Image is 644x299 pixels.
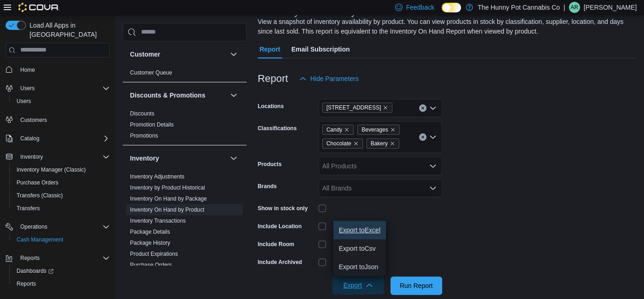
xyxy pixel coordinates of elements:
[2,252,113,264] button: Reports
[228,90,239,101] button: Discounts & Promotions
[26,21,110,39] span: Load All Apps in [GEOGRAPHIC_DATA]
[130,110,154,117] a: Discounts
[332,276,384,294] button: Export
[406,3,434,12] span: Feedback
[569,2,580,13] div: Alex Rolph
[291,40,350,58] span: Email Subscription
[9,95,113,108] button: Users
[130,262,172,268] a: Purchase Orders
[17,151,47,162] button: Inventory
[130,50,160,59] h3: Customer
[2,132,113,145] button: Catalog
[130,250,178,258] span: Product Expirations
[9,163,113,176] button: Inventory Manager (Classic)
[228,153,239,164] button: Inventory
[130,91,226,100] button: Discounts & Promotions
[333,258,386,276] button: Export toJson
[130,251,178,257] a: Product Expirations
[429,133,437,141] button: Open list of options
[130,173,184,180] a: Inventory Adjustments
[20,116,47,124] span: Customers
[258,205,308,212] label: Show in stock only
[9,176,113,189] button: Purchase Orders
[563,2,565,13] p: |
[339,245,380,252] span: Export to Csv
[258,73,288,84] h3: Report
[258,17,632,36] div: View a snapshot of inventory availability by product. You can view products in stock by classific...
[130,195,207,202] a: Inventory On Hand by Package
[17,236,63,243] span: Cash Management
[258,183,277,190] label: Brands
[429,104,437,112] button: Open list of options
[130,229,170,235] a: Package Details
[13,278,40,289] a: Reports
[9,264,113,277] a: Dashboards
[260,40,280,58] span: Report
[130,154,159,163] h3: Inventory
[17,192,63,199] span: Transfers (Classic)
[17,133,43,144] button: Catalog
[258,103,284,110] label: Locations
[9,189,113,202] button: Transfers (Classic)
[258,125,297,132] label: Classifications
[390,141,395,146] button: Remove Bakery from selection in this group
[442,3,461,12] input: Dark Mode
[130,239,170,247] span: Package History
[361,125,388,134] span: Beverages
[13,234,67,245] a: Cash Management
[400,281,433,290] span: Run Report
[13,164,110,175] span: Inventory Manager (Classic)
[2,63,113,76] button: Home
[322,125,354,135] span: Candy
[17,98,31,105] span: Users
[130,50,226,59] button: Customer
[344,127,349,132] button: Remove Candy from selection in this group
[357,125,399,135] span: Beverages
[13,203,43,214] a: Transfers
[17,166,86,173] span: Inventory Manager (Classic)
[2,82,113,95] button: Users
[310,74,359,83] span: Hide Parameters
[9,202,113,215] button: Transfers
[2,220,113,233] button: Operations
[20,223,47,230] span: Operations
[18,3,59,12] img: Cova
[123,108,247,145] div: Discounts & Promotions
[20,153,43,161] span: Inventory
[258,259,302,266] label: Include Archived
[571,2,579,13] span: AR
[258,223,301,230] label: Include Location
[130,173,184,180] span: Inventory Adjustments
[123,67,247,82] div: Customer
[130,154,226,163] button: Inventory
[17,280,36,287] span: Reports
[17,151,110,162] span: Inventory
[390,127,396,132] button: Remove Beverages from selection in this group
[17,205,40,212] span: Transfers
[130,91,205,100] h3: Discounts & Promotions
[17,221,110,232] span: Operations
[130,121,174,128] a: Promotion Details
[17,83,38,94] button: Users
[326,125,343,134] span: Candy
[130,228,170,236] span: Package Details
[429,162,437,170] button: Open list of options
[339,226,380,234] span: Export to Excel
[17,64,110,75] span: Home
[130,132,158,139] span: Promotions
[130,184,205,191] a: Inventory by Product Historical
[20,254,40,262] span: Reports
[17,179,59,186] span: Purchase Orders
[333,239,386,258] button: Export toCsv
[419,104,426,112] button: Clear input
[130,69,172,76] a: Customer Queue
[13,177,110,188] span: Purchase Orders
[419,133,426,141] button: Clear input
[353,141,359,146] button: Remove Chocolate from selection in this group
[130,217,186,224] span: Inventory Transactions
[17,253,43,264] button: Reports
[130,207,204,213] a: Inventory On Hand by Product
